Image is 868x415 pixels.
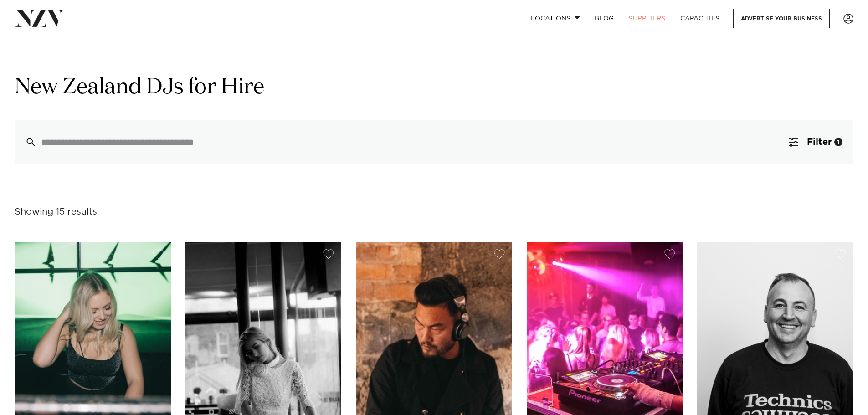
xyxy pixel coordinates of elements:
div: Showing 15 results [15,205,97,219]
a: BLOG [587,9,621,28]
a: Locations [524,9,587,28]
a: SUPPLIERS [621,9,673,28]
a: Advertise your business [733,9,830,28]
img: nzv-logo.png [15,10,64,26]
div: 1 [834,138,842,146]
button: Filter1 [778,120,853,164]
h1: New Zealand DJs for Hire [15,73,853,102]
a: Capacities [673,9,727,28]
span: Filter [807,138,832,147]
